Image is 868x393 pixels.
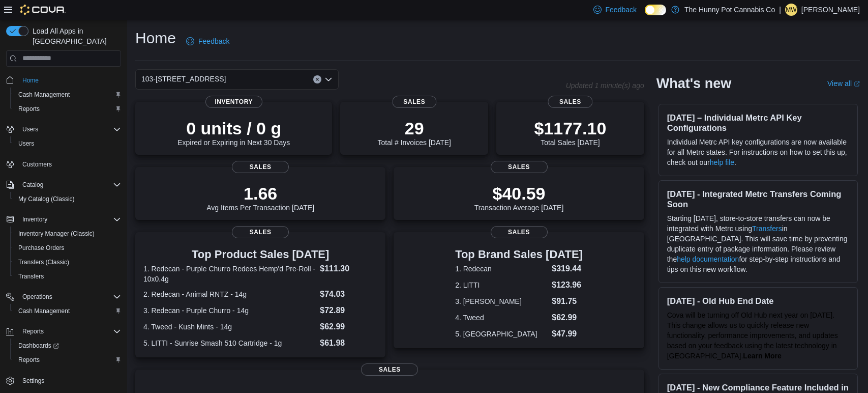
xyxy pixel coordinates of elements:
a: Feedback [182,31,233,51]
span: Settings [22,377,44,385]
span: Inventory Manager (Classic) [18,230,95,238]
span: Load All Apps in [GEOGRAPHIC_DATA] [28,26,121,46]
span: Dashboards [18,342,59,350]
a: Transfers [14,270,48,283]
dd: $123.96 [552,279,583,291]
svg: External link [854,81,860,87]
button: Users [18,123,42,135]
span: MW [786,4,796,16]
span: Catalog [18,179,121,191]
span: 103-[STREET_ADDRESS] [141,73,226,85]
button: Inventory [18,213,51,226]
p: | [779,4,781,16]
button: Users [2,122,125,136]
a: Cash Management [14,305,74,317]
span: Reports [18,356,40,364]
span: Inventory Manager (Classic) [14,228,121,240]
h3: [DATE] - Integrated Metrc Transfers Coming Soon [667,189,849,209]
dt: 2. LITTI [455,280,548,290]
span: Feedback [606,5,637,15]
button: Reports [10,353,125,367]
button: Reports [18,325,48,338]
span: Reports [18,105,40,113]
span: Customers [22,160,52,169]
div: Expired or Expiring in Next 30 Days [177,118,290,147]
h3: [DATE] - Old Hub End Date [667,296,849,306]
dd: $47.99 [552,328,583,340]
img: Cova [20,5,66,15]
span: My Catalog (Classic) [18,195,75,203]
a: Users [14,137,38,150]
dd: $91.75 [552,295,583,307]
span: Customers [18,158,121,171]
span: Sales [232,226,289,238]
button: Inventory Manager (Classic) [10,227,125,241]
span: Home [18,74,121,87]
dd: $74.03 [320,288,377,300]
h3: Top Brand Sales [DATE] [455,248,583,261]
button: Reports [2,324,125,339]
span: Transfers [14,270,121,283]
span: Users [18,139,34,148]
p: Starting [DATE], store-to-store transfers can now be integrated with Metrc using in [GEOGRAPHIC_D... [667,213,849,274]
button: Open list of options [324,75,333,83]
button: My Catalog (Classic) [10,192,125,206]
a: Transfers (Classic) [14,256,73,268]
span: Feedback [198,36,229,46]
span: Inventory [18,213,121,226]
dt: 1. Redecan - Purple Churro Redees Hemp'd Pre-Roll - 10x0.4g [143,264,316,284]
dt: 3. Redecan - Purple Churro - 14g [143,305,316,316]
div: Avg Items Per Transaction [DATE] [206,183,314,212]
span: Sales [232,161,289,173]
span: Catalog [22,181,43,189]
button: Transfers [10,269,125,284]
span: Transfers (Classic) [14,256,121,268]
dt: 5. LITTI - Sunrise Smash 510 Cartridge - 1g [143,338,316,348]
dd: $62.99 [552,312,583,324]
a: Transfers [752,224,782,233]
dt: 1. Redecan [455,264,548,274]
h3: [DATE] – Individual Metrc API Key Configurations [667,113,849,133]
button: Settings [2,373,125,388]
a: My Catalog (Classic) [14,193,79,205]
h2: What's new [656,75,731,92]
span: Reports [14,103,121,115]
span: Sales [548,96,592,108]
span: Reports [22,327,44,335]
strong: Learn More [743,352,781,360]
a: help documentation [677,255,739,263]
a: Purchase Orders [14,242,69,254]
a: Dashboards [14,340,63,352]
p: $1177.10 [534,118,606,138]
span: Inventory [205,96,262,108]
span: Home [22,76,39,85]
span: Operations [18,291,121,303]
a: Dashboards [10,339,125,353]
dd: $111.30 [320,263,377,275]
span: Cash Management [18,91,70,99]
dt: 5. [GEOGRAPHIC_DATA] [455,329,548,339]
span: Dashboards [14,340,121,352]
button: Operations [2,290,125,304]
a: Inventory Manager (Classic) [14,228,99,240]
dd: $72.89 [320,304,377,317]
span: Settings [18,374,121,387]
span: Reports [14,354,121,366]
button: Operations [18,291,56,303]
span: My Catalog (Classic) [14,193,121,205]
a: Reports [14,103,44,115]
button: Inventory [2,212,125,227]
span: Sales [491,226,548,238]
div: Micheala Whelan [785,4,797,16]
a: View allExternal link [827,79,860,88]
p: $40.59 [474,183,564,204]
button: Clear input [313,75,321,83]
button: Cash Management [10,304,125,318]
span: Sales [491,161,548,173]
span: Sales [361,363,418,376]
span: Cash Management [14,89,121,101]
button: Home [2,73,125,88]
p: 29 [378,118,451,138]
button: Cash Management [10,88,125,102]
h1: Home [135,28,176,48]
